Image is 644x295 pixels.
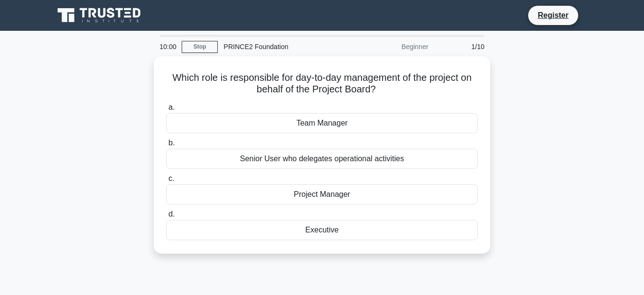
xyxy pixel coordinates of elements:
span: a. [168,103,174,111]
div: 10:00 [154,37,182,56]
div: Executive [166,220,478,240]
a: Stop [182,41,218,53]
span: d. [168,210,174,218]
h5: Which role is responsible for day-to-day management of the project on behalf of the Project Board? [165,72,479,96]
div: 1/10 [434,37,490,56]
div: Senior User who delegates operational activities [166,149,478,169]
span: b. [168,139,174,147]
a: Register [532,9,574,21]
div: Beginner [350,37,434,56]
span: c. [168,174,174,182]
div: PRINCE2 Foundation [218,37,350,56]
div: Project Manager [166,184,478,205]
div: Team Manager [166,113,478,133]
